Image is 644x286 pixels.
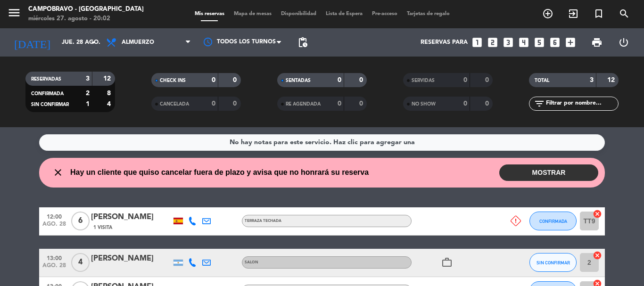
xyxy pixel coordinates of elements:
i: looks_two [487,36,499,49]
span: RESERVADAS [31,77,61,82]
strong: 0 [212,100,215,107]
i: search [619,8,630,19]
span: Mis reservas [190,11,229,16]
i: power_settings_new [618,37,629,48]
div: [PERSON_NAME] [91,211,171,223]
strong: 8 [107,90,113,97]
i: looks_4 [518,36,530,49]
button: SIN CONFIRMAR [529,253,577,272]
span: ago. 28 [42,221,66,232]
div: miércoles 27. agosto - 20:02 [28,14,144,24]
span: CANCELADA [160,102,189,106]
span: SALON [245,261,258,264]
i: looks_3 [502,36,514,49]
strong: 0 [463,77,467,83]
span: CHECK INS [160,78,186,83]
i: looks_5 [533,36,545,49]
span: CONFIRMADA [31,91,64,96]
strong: 0 [233,100,239,107]
button: menu [7,6,21,23]
i: cancel [593,251,602,260]
span: SENTADAS [286,78,311,83]
strong: 0 [338,100,341,107]
span: Disponibilidad [276,11,321,16]
span: RE AGENDADA [286,102,321,106]
button: MOSTRAR [499,164,598,181]
strong: 0 [485,100,491,107]
span: pending_actions [297,37,308,48]
strong: 0 [463,100,467,107]
strong: 0 [212,77,215,83]
div: No hay notas para este servicio. Haz clic para agregar una [230,137,415,148]
strong: 3 [86,75,90,82]
input: Filtrar por nombre... [545,98,618,109]
strong: 0 [233,77,239,83]
div: Campobravo - [GEOGRAPHIC_DATA] [28,5,144,14]
i: add_box [564,36,577,49]
i: filter_list [534,98,545,109]
span: 6 [71,212,90,230]
span: 1 Visita [93,224,112,231]
div: LOG OUT [610,28,637,57]
span: SIN CONFIRMAR [31,102,69,107]
strong: 3 [590,77,594,83]
i: add_circle_outline [542,8,553,19]
strong: 0 [338,77,341,83]
span: CONFIRMADA [539,219,567,224]
span: Tarjetas de regalo [402,11,454,16]
span: TOTAL [535,78,549,83]
span: 12:00 [42,211,66,221]
i: turned_in_not [593,8,604,19]
strong: 0 [485,77,491,83]
span: SERVIDAS [412,78,435,83]
span: SIN CONFIRMAR [537,260,570,265]
i: exit_to_app [568,8,579,19]
button: CONFIRMADA [529,212,577,230]
i: menu [7,6,21,20]
span: Mapa de mesas [229,11,276,16]
span: ago. 28 [42,262,66,273]
strong: 0 [359,100,365,107]
span: TERRAZA TECHADA [245,219,281,223]
span: 4 [71,253,90,272]
strong: 12 [607,77,617,83]
strong: 4 [107,101,113,107]
span: Pre-acceso [367,11,402,16]
span: Reservas para [421,39,468,46]
i: work_outline [441,257,453,268]
span: NO SHOW [412,102,436,106]
span: Lista de Espera [321,11,367,16]
i: [DATE] [7,32,57,53]
strong: 1 [86,101,90,107]
span: Hay un cliente que quiso cancelar fuera de plazo y avisa que no honrará su reserva [70,166,369,179]
i: close [52,167,64,178]
strong: 0 [359,77,365,83]
div: [PERSON_NAME] [91,253,171,265]
strong: 2 [86,90,90,97]
i: looks_one [471,36,483,49]
span: 13:00 [42,252,66,263]
span: print [591,37,603,48]
i: cancel [593,209,602,219]
strong: 12 [103,75,113,82]
i: looks_6 [549,36,561,49]
i: arrow_drop_down [88,37,99,48]
span: Almuerzo [122,39,154,46]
